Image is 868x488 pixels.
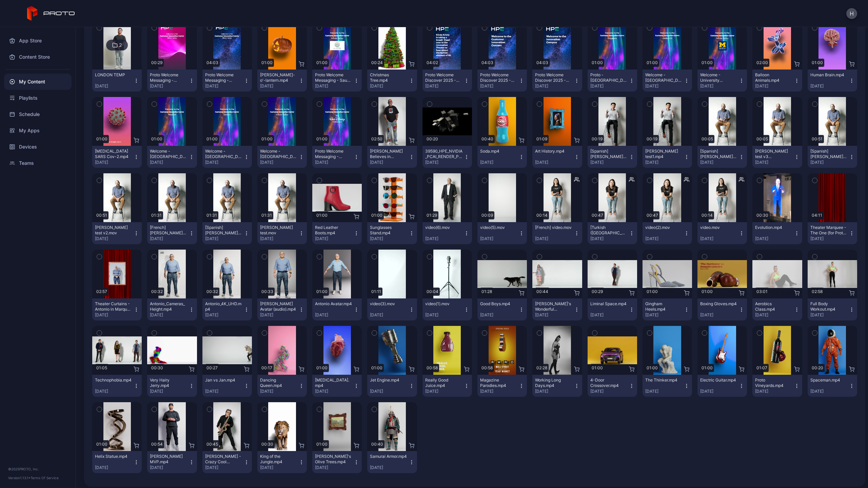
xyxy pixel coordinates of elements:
[590,389,629,394] div: [DATE]
[150,225,187,236] div: [French] Daniel test.mov
[367,222,417,244] button: Sunglasses Stand.mp4[DATE]
[4,74,72,90] a: My Content
[590,160,629,165] div: [DATE]
[92,375,142,397] button: Technophobia.mp4[DATE]
[810,312,849,318] div: [DATE]
[257,298,307,320] button: [PERSON_NAME] Avatar (audio).mp4[DATE]
[535,389,574,394] div: [DATE]
[315,236,354,241] div: [DATE]
[480,149,517,154] div: Soda.mp4
[312,375,362,397] button: [MEDICAL_DATA].mp4[DATE]
[425,301,462,307] div: video(1).mov
[4,49,72,65] div: Content Store
[422,375,472,397] button: Really Good Juice.mp4[DATE]
[95,225,132,236] div: Daniel test v2.mov
[370,389,409,394] div: [DATE]
[697,70,747,92] button: Welcome - University [US_STATE][GEOGRAPHIC_DATA]mp4[DATE]
[370,225,407,236] div: Sunglasses Stand.mp4
[370,72,407,83] div: Christmas Tree.mp4
[92,146,142,168] button: [MEDICAL_DATA] SARS Cov-2.mp4[DATE]
[92,70,142,92] button: LONDON TEMP[DATE]
[95,454,132,459] div: Helix Statue.mp4
[700,377,737,383] div: Electric Guitar.mp4
[590,377,628,388] div: 4-Door Crossover.mp4
[95,312,134,318] div: [DATE]
[370,312,409,318] div: [DATE]
[700,389,739,394] div: [DATE]
[425,149,462,159] div: 39590_HPE_NVIDIA_PCAI_RENDER_P02_SFX_AMBIENT(1).mp4
[260,236,299,241] div: [DATE]
[700,225,737,230] div: video.mov
[315,149,352,159] div: Proto Welcome Messaging - Disney (v3).mp4
[480,377,517,388] div: Magazine Parodies.mp4
[257,375,307,397] button: Dancing Queen.mp4[DATE]
[425,377,462,388] div: Really Good Juice.mp4
[315,301,352,307] div: Antonio Avatar.mp4
[92,222,142,244] button: [PERSON_NAME] test v2.mov[DATE]
[4,139,72,155] a: Devices
[480,301,517,307] div: Good Boys.mp4
[752,222,802,244] button: Evolution.mp4[DATE]
[257,146,307,168] button: Welcome - [GEOGRAPHIC_DATA] (v3).mp4[DATE]
[147,222,197,244] button: [French] [PERSON_NAME] test.mov[DATE]
[260,454,297,465] div: King of the Jungle.mp4
[588,146,637,168] button: [Spanish] [PERSON_NAME] test1.mp4[DATE]
[260,149,297,159] div: Welcome - Silicon Valley (v3).mp4
[808,70,857,92] button: Human Brain.mp4[DATE]
[370,149,407,159] div: Howie Mandel Believes in Proto.mp4
[422,70,472,92] button: Proto Welcome Discover 2025 - Kinda [PERSON_NAME].mp4[DATE]
[755,389,794,394] div: [DATE]
[95,389,134,394] div: [DATE]
[645,236,684,241] div: [DATE]
[810,83,849,89] div: [DATE]
[480,236,519,241] div: [DATE]
[810,236,849,241] div: [DATE]
[700,72,737,83] div: Welcome - University Michigan.mp4
[257,70,307,92] button: [PERSON_NAME]-o'-lantern.mp4[DATE]
[150,160,189,165] div: [DATE]
[205,149,242,159] div: Welcome - Geneva (v4).mp4
[425,72,462,83] div: Proto Welcome Discover 2025 - Kinda Krista.mp4
[315,454,352,465] div: Van Gogh's Olive Trees.mp4
[697,146,747,168] button: [Spanish] [PERSON_NAME] test v3 fortunate.mov[DATE]
[480,225,517,230] div: video(5).mov
[810,149,848,159] div: [Spanish] Daniel test v2.mov
[202,298,252,320] button: Antonio_4K_UHD.mp4[DATE]
[643,222,692,244] button: video(2).mov[DATE]
[697,375,747,397] button: Electric Guitar.mp4[DATE]
[697,222,747,244] button: video.mov[DATE]
[150,377,187,388] div: Very Hairy Jerry.mp4
[645,377,683,383] div: The Thinker.mp4
[755,236,794,241] div: [DATE]
[8,466,67,472] div: © 2025 PROTO, Inc.
[810,225,848,236] div: Theater Marquee - The One (for Proto) (Verticle 4K) (2160 x 3841.mp4
[370,236,409,241] div: [DATE]
[480,160,519,165] div: [DATE]
[700,160,739,165] div: [DATE]
[755,312,794,318] div: [DATE]
[260,160,299,165] div: [DATE]
[422,298,472,320] button: video(1).mov[DATE]
[4,155,72,171] a: Teams
[205,454,242,465] div: Scott Page - Crazy Cool Technology.mp4
[147,146,197,168] button: Welcome - [GEOGRAPHIC_DATA] (v4).mp4[DATE]
[535,149,572,154] div: Art History.mp4
[535,377,572,388] div: Working Long Days.mp4
[260,312,299,318] div: [DATE]
[367,70,417,92] button: Christmas Tree.mp4[DATE]
[700,312,739,318] div: [DATE]
[370,465,409,470] div: [DATE]
[810,72,848,78] div: Human Brain.mp4
[312,70,362,92] button: Proto Welcome Messaging - Saudi Ministry of Defence.mp4[DATE]
[260,377,297,388] div: Dancing Queen.mp4
[645,312,684,318] div: [DATE]
[205,236,244,241] div: [DATE]
[150,389,189,394] div: [DATE]
[95,83,134,89] div: [DATE]
[257,222,307,244] button: [PERSON_NAME] test.mov[DATE]
[4,33,72,49] div: App Store
[150,72,187,83] div: Proto Welcome Messaging - Silicon Valley 08.mp4
[202,146,252,168] button: Welcome - [GEOGRAPHIC_DATA] (v4).mp4[DATE]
